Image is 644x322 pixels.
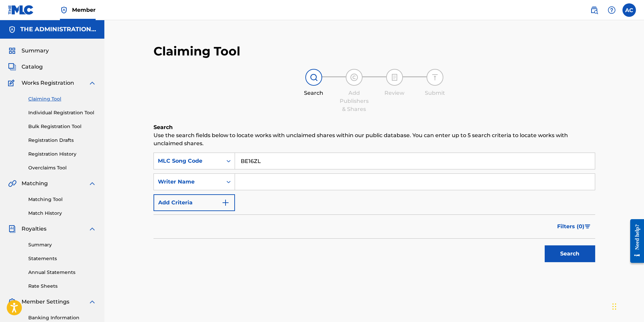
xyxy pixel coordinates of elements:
[22,179,48,188] span: Matching
[154,153,595,266] form: Search Form
[72,6,96,14] span: Member
[154,131,595,148] p: Use the search fields below to locate works with unclaimed shares within our public database. You...
[8,5,34,15] img: MLC Logo
[585,225,590,229] img: filter
[587,3,601,17] a: Public Search
[612,296,616,317] div: Drag
[310,73,318,81] img: step indicator icon for Search
[60,6,68,14] img: Top Rightsholder
[557,223,584,231] span: Filters ( 0 )
[28,269,96,276] a: Annual Statements
[88,179,96,188] img: expand
[8,47,16,55] img: Summary
[391,73,399,81] img: step indicator icon for Review
[154,44,240,59] h2: Claiming Tool
[8,298,16,306] img: Member Settings
[28,164,96,171] a: Overclaims Tool
[222,199,230,207] img: 9d2ae6d4665cec9f34b9.svg
[158,157,218,165] div: MLC Song Code
[22,298,69,306] span: Member Settings
[622,3,636,17] div: User Menu
[605,3,618,17] div: Help
[28,137,96,144] a: Registration Drafts
[608,6,616,14] img: help
[28,95,96,103] a: Claiming Tool
[28,210,96,217] a: Match History
[28,109,96,116] a: Individual Registration Tool
[8,225,16,233] img: Royalties
[88,79,96,87] img: expand
[20,26,96,33] h5: THE ADMINISTRATION MP INC
[297,89,331,97] div: Search
[350,73,358,81] img: step indicator icon for Add Publishers & Shares
[8,63,43,71] a: CatalogCatalog
[22,79,74,87] span: Works Registration
[22,225,46,233] span: Royalties
[28,123,96,130] a: Bulk Registration Tool
[28,151,96,158] a: Registration History
[378,89,411,97] div: Review
[28,196,96,203] a: Matching Tool
[22,63,43,71] span: Catalog
[8,26,16,34] img: Accounts
[625,214,644,268] iframe: Resource Center
[8,47,49,55] a: SummarySummary
[418,89,452,97] div: Submit
[158,178,218,186] div: Writer Name
[28,283,96,290] a: Rate Sheets
[154,123,595,131] h6: Search
[337,89,371,113] div: Add Publishers & Shares
[28,314,96,321] a: Banking Information
[590,6,598,14] img: search
[553,218,595,235] button: Filters (0)
[28,241,96,248] a: Summary
[8,63,16,71] img: Catalog
[22,47,49,55] span: Summary
[545,245,595,262] button: Search
[88,298,96,306] img: expand
[431,73,439,81] img: step indicator icon for Submit
[8,79,17,87] img: Works Registration
[28,255,96,262] a: Statements
[154,194,235,211] button: Add Criteria
[88,225,96,233] img: expand
[8,179,16,188] img: Matching
[610,290,644,322] iframe: Chat Widget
